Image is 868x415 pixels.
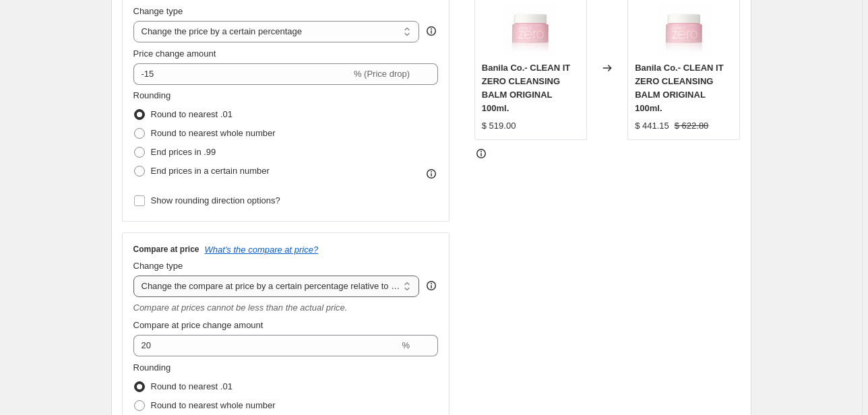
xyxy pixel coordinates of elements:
span: Rounding [133,362,171,373]
i: Compare at prices cannot be less than the actual price. [133,302,348,313]
strike: $ 622.80 [675,119,709,133]
button: What's the compare at price? [205,245,319,255]
div: help [425,24,438,38]
div: help [425,279,438,292]
div: $ 441.15 [635,119,669,133]
span: End prices in .99 [151,147,216,157]
span: Change type [133,6,183,16]
span: Round to nearest whole number [151,128,276,138]
span: Rounding [133,90,171,100]
span: Round to nearest .01 [151,109,232,119]
input: 20 [133,335,400,356]
img: BANILACO-CleanItZeroCleansingBalmOriginal100ml_80x.jpg [657,3,711,57]
span: Change type [133,261,183,271]
span: Compare at price change amount [133,320,263,330]
input: -15 [133,63,351,85]
span: Show rounding direction options? [151,195,280,205]
span: Price change amount [133,49,216,59]
span: % [402,340,410,350]
div: $ 519.00 [482,119,516,133]
img: BANILACO-CleanItZeroCleansingBalmOriginal100ml_80x.jpg [503,3,557,57]
span: Round to nearest .01 [151,381,232,391]
h3: Compare at price [133,244,199,255]
span: Banila Co.- CLEAN IT ZERO CLEANSING BALM ORIGINAL 100ml. [635,63,723,113]
span: % (Price drop) [354,69,410,79]
span: End prices in a certain number [151,166,270,176]
span: Round to nearest whole number [151,400,276,410]
span: Banila Co.- CLEAN IT ZERO CLEANSING BALM ORIGINAL 100ml. [482,63,570,113]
